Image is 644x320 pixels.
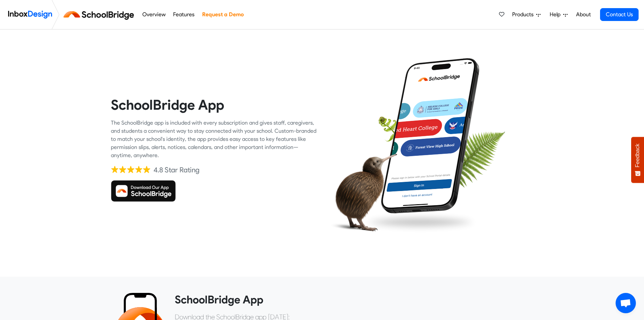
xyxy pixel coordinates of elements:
[153,165,199,175] div: 4.8 Star Rating
[111,180,176,202] img: Download SchoolBridge App
[62,6,138,23] img: schoolbridge logo
[512,10,536,19] span: Products
[175,293,528,306] heading: SchoolBridge App
[140,8,167,21] a: Overview
[616,293,636,313] div: Open chat
[509,8,543,21] a: Products
[171,8,196,21] a: Features
[327,147,397,237] img: kiwi_bird.png
[200,8,245,21] a: Request a Demo
[376,58,484,214] img: phone.png
[635,144,641,167] span: Feedback
[362,210,479,235] img: shadow.png
[111,119,317,159] div: The SchoolBridge app is included with every subscription and gives staff, caregivers, and student...
[574,8,593,21] a: About
[547,8,570,21] a: Help
[550,10,563,19] span: Help
[631,137,644,183] button: Feedback - Show survey
[600,8,639,21] a: Contact Us
[111,96,317,113] heading: SchoolBridge App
